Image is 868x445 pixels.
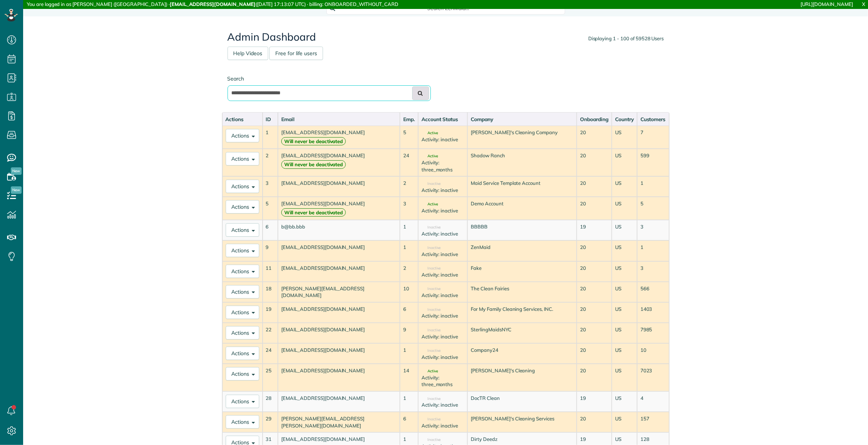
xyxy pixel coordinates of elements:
td: [EMAIL_ADDRESS][DOMAIN_NAME] [278,364,400,391]
div: Activity: inactive [422,354,464,361]
span: Inactive [422,328,441,332]
td: Shadow Ranch [467,149,577,176]
td: 1 [637,176,669,197]
div: Activity: inactive [422,333,464,340]
strong: Will never be deactivated [281,208,346,217]
td: US [612,364,637,391]
td: 20 [577,261,612,282]
td: [EMAIL_ADDRESS][DOMAIN_NAME] [278,149,400,176]
td: 20 [577,240,612,261]
td: US [612,126,637,149]
td: US [612,149,637,176]
div: Activity: inactive [422,187,464,194]
td: 1 [263,126,278,149]
td: 1 [400,220,418,240]
button: Actions [226,265,259,278]
button: Actions [226,152,259,165]
td: 4 [637,391,669,412]
td: 22 [263,323,278,343]
td: 25 [263,364,278,391]
div: Activity: inactive [422,251,464,258]
td: US [612,343,637,364]
td: 24 [400,149,418,176]
button: Actions [226,200,259,214]
button: Actions [226,395,259,408]
div: Emp. [403,116,415,123]
a: Free for life users [269,47,323,60]
td: [EMAIL_ADDRESS][DOMAIN_NAME] [278,240,400,261]
td: [EMAIL_ADDRESS][DOMAIN_NAME] [278,343,400,364]
td: Demo Account [467,197,577,220]
td: 1 [400,343,418,364]
div: Activity: inactive [422,230,464,237]
td: 6 [400,302,418,323]
td: 3 [637,261,669,282]
td: 20 [577,149,612,176]
td: [PERSON_NAME][EMAIL_ADDRESS][PERSON_NAME][DOMAIN_NAME] [278,412,400,432]
td: 3 [400,197,418,220]
td: US [612,197,637,220]
span: Active [422,154,438,158]
td: US [612,261,637,282]
td: 2 [400,261,418,282]
div: Activity: inactive [422,401,464,408]
span: Inactive [422,308,441,312]
button: Actions [226,326,259,340]
td: ZenMaid [467,240,577,261]
td: b@bb.bbb [278,220,400,240]
strong: Will never be deactivated [281,160,346,169]
td: US [612,323,637,343]
td: 3 [263,176,278,197]
span: Inactive [422,397,441,401]
td: 5 [637,197,669,220]
td: US [612,240,637,261]
td: [EMAIL_ADDRESS][DOMAIN_NAME] [278,261,400,282]
td: 7 [637,126,669,149]
td: 19 [577,391,612,412]
td: 14 [400,364,418,391]
div: Activity: inactive [422,271,464,278]
td: 157 [637,412,669,432]
button: Actions [226,347,259,360]
td: The Clean Fairies [467,282,577,302]
td: 9 [400,323,418,343]
td: US [612,412,637,432]
td: US [612,282,637,302]
td: 20 [577,302,612,323]
td: [PERSON_NAME]'s Cleaning Services [467,412,577,432]
span: Inactive [422,266,441,270]
div: Onboarding [580,116,608,123]
div: Activity: inactive [422,292,464,299]
div: ID [266,116,275,123]
td: 5 [263,197,278,220]
div: Actions [226,116,259,123]
td: US [612,176,637,197]
span: Inactive [422,182,441,186]
div: Activity: three_months [422,159,464,173]
td: 11 [263,261,278,282]
button: Actions [226,285,259,299]
td: 2 [263,149,278,176]
button: Actions [226,415,259,429]
div: Account Status [422,116,464,123]
span: Active [422,131,438,135]
td: DocTR Clean [467,391,577,412]
td: 20 [577,364,612,391]
div: Displaying 1 - 100 of 59528 Users [588,35,664,42]
td: 10 [400,282,418,302]
label: Search [228,75,431,82]
td: 599 [637,149,669,176]
td: 19 [577,220,612,240]
td: SterlingMaidsNYC [467,323,577,343]
td: BBBBB [467,220,577,240]
div: Activity: inactive [422,207,464,214]
span: Inactive [422,225,441,229]
a: Help Videos [228,47,269,60]
td: 20 [577,282,612,302]
button: Actions [226,306,259,319]
span: Inactive [422,349,441,353]
div: Activity: inactive [422,312,464,319]
td: [EMAIL_ADDRESS][DOMAIN_NAME] [278,126,400,149]
div: Activity: inactive [422,422,464,429]
td: 18 [263,282,278,302]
